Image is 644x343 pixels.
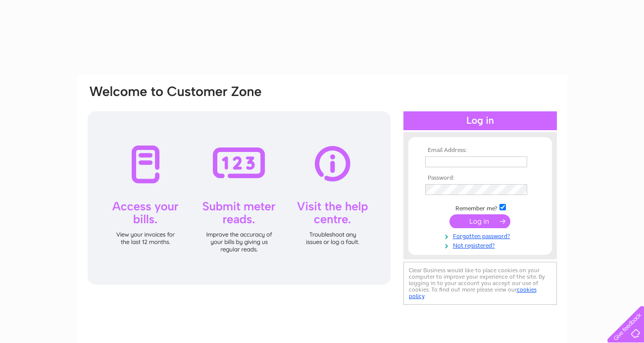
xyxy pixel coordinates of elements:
a: Forgotten password? [425,231,538,240]
a: Not registered? [425,240,538,249]
input: Submit [449,214,510,228]
a: cookies policy [409,286,537,299]
div: Clear Business would like to place cookies on your computer to improve your experience of the sit... [403,262,557,305]
th: Password: [423,175,538,182]
td: Remember me? [423,202,538,212]
th: Email Address: [423,147,538,154]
